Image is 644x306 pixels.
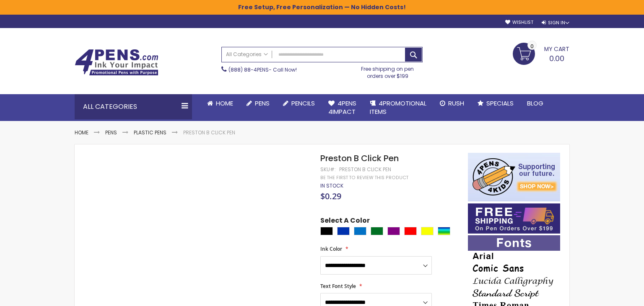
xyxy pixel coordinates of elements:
[320,183,343,189] div: Availability
[229,66,269,73] a: (888) 88-4PENS
[320,175,408,181] a: Be the first to review this product
[575,283,644,306] iframe: Google Customer Reviews
[337,227,350,235] div: Blue
[468,153,560,201] img: 4pens 4 kids
[520,94,550,113] a: Blog
[320,227,333,235] div: Black
[216,99,233,108] span: Home
[421,227,434,235] div: Yellow
[513,43,569,64] a: 0.00 0
[255,99,270,108] span: Pens
[354,227,366,235] div: Blue Light
[328,99,356,116] span: 4Pens 4impact
[320,182,343,189] span: In stock
[291,99,315,108] span: Pencils
[433,94,471,113] a: Rush
[448,99,464,108] span: Rush
[339,166,391,173] div: Preston B Click Pen
[322,94,363,121] a: 4Pens4impact
[549,53,564,64] span: 0.00
[468,203,560,234] img: Free shipping on orders over $199
[226,51,268,58] span: All Categories
[320,245,342,252] span: Ink Color
[320,166,336,173] strong: SKU
[404,227,417,235] div: Red
[320,216,370,227] span: Select A Color
[320,283,356,290] span: Text Font Style
[505,19,533,26] a: Wishlist
[134,129,166,136] a: Plastic Pens
[363,94,433,121] a: 4PROMOTIONALITEMS
[75,129,88,136] a: Home
[471,94,520,113] a: Specials
[222,47,272,61] a: All Categories
[371,227,383,235] div: Green
[276,94,322,113] a: Pencils
[75,49,158,76] img: 4Pens Custom Pens and Promotional Products
[542,20,569,26] div: Sign In
[200,94,240,113] a: Home
[183,129,235,136] li: Preston B Click Pen
[387,227,400,235] div: Purple
[240,94,276,113] a: Pens
[370,99,426,116] span: 4PROMOTIONAL ITEMS
[105,129,117,136] a: Pens
[320,190,341,202] span: $0.29
[530,42,534,50] span: 0
[320,152,399,164] span: Preston B Click Pen
[527,99,543,108] span: Blog
[438,227,450,235] div: Assorted
[75,94,192,119] div: All Categories
[486,99,514,108] span: Specials
[353,62,423,79] div: Free shipping on pen orders over $199
[229,66,297,73] span: - Call Now!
